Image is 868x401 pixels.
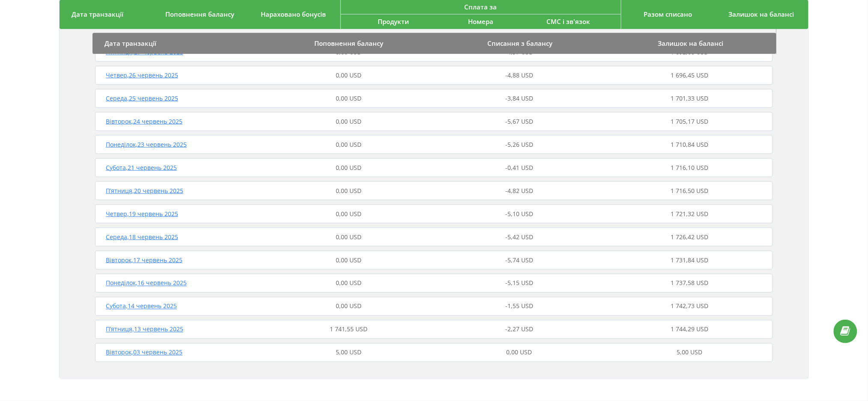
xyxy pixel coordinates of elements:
span: Разом списано [644,10,692,18]
span: СМС і зв'язок [546,17,590,26]
span: Залишок на балансі [658,39,724,47]
span: Вівторок , 17 червень 2025 [106,256,182,264]
span: 0,00 USD [336,117,361,125]
span: 1 705,17 USD [671,117,709,125]
span: 0,00 USD [336,210,361,218]
span: -4,82 USD [505,187,533,195]
span: 0,00 USD [336,71,361,79]
span: Нараховано бонусів [261,10,326,18]
span: 0,00 USD [336,279,361,287]
span: 1 721,32 USD [671,210,709,218]
span: Понеділок , 16 червень 2025 [106,279,187,287]
span: 0,00 USD [336,163,361,172]
span: 5,00 USD [677,348,703,356]
span: П’ятниця , 13 червень 2025 [106,325,183,333]
span: -4,88 USD [505,71,533,79]
span: 0,00 USD [336,256,361,264]
span: Вівторок , 24 червень 2025 [106,117,182,125]
span: Четвер , 19 червень 2025 [106,210,178,218]
span: Субота , 21 червень 2025 [106,163,177,172]
span: -0,41 USD [505,163,533,172]
span: 0,00 USD [336,187,361,195]
span: Четвер , 26 червень 2025 [106,71,178,79]
span: Поповнення балансу [314,39,383,47]
span: 1 710,84 USD [671,140,709,149]
span: -3,84 USD [505,94,533,102]
span: Сплата за [465,3,497,11]
span: Дата транзакції [104,39,156,47]
span: 0,00 USD [336,302,361,310]
span: П’ятниця , 20 червень 2025 [106,187,183,195]
span: 5,00 USD [336,348,361,356]
span: -5,10 USD [505,210,533,218]
span: 1 742,73 USD [671,302,709,310]
span: 1 696,45 USD [671,71,709,79]
span: -5,26 USD [505,140,533,149]
span: Середа , 25 червень 2025 [106,94,178,102]
span: 1 726,42 USD [671,233,709,241]
span: 1 741,55 USD [330,325,367,333]
span: -5,15 USD [505,279,533,287]
span: -5,74 USD [505,256,533,264]
span: Субота , 14 червень 2025 [106,302,177,310]
span: Дата транзакції [72,10,123,18]
span: Поповнення балансу [166,10,235,18]
span: -2,27 USD [505,325,533,333]
span: Продукти [378,17,409,26]
span: Номера [468,17,493,26]
span: -5,67 USD [505,117,533,125]
span: -1,55 USD [505,302,533,310]
span: 0,00 USD [336,140,361,149]
span: Вівторок , 03 червень 2025 [106,348,182,356]
span: 1 716,10 USD [671,163,709,172]
span: 0,00 USD [507,348,532,356]
span: Понеділок , 23 червень 2025 [106,140,187,149]
span: 1 737,58 USD [671,279,709,287]
span: 0,00 USD [336,94,361,102]
span: Середа , 18 червень 2025 [106,233,178,241]
span: 1 744,29 USD [671,325,709,333]
span: Залишок на балансі [729,10,794,18]
span: 1 716,50 USD [671,187,709,195]
span: Списання з балансу [487,39,552,47]
span: 1 701,33 USD [671,94,709,102]
span: -5,42 USD [505,233,533,241]
span: 0,00 USD [336,233,361,241]
span: 1 731,84 USD [671,256,709,264]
